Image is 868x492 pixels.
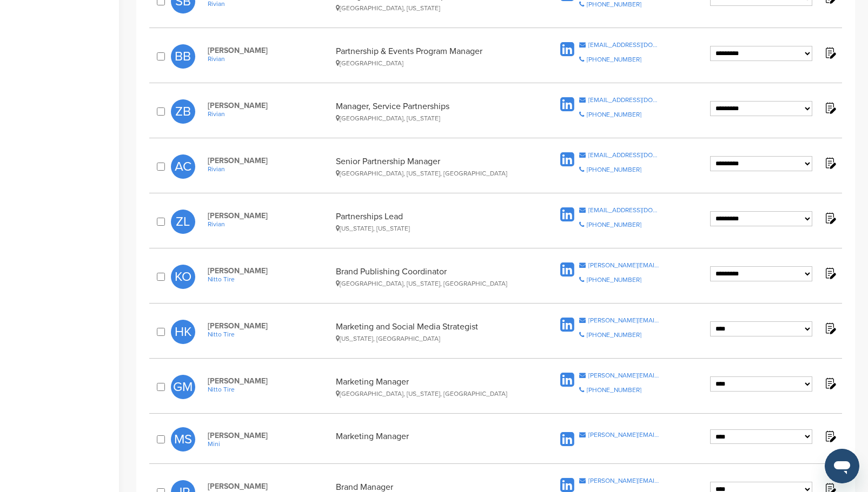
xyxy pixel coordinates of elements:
[588,317,660,323] div: [PERSON_NAME][EMAIL_ADDRESS][DOMAIN_NAME]
[587,387,641,393] div: [PHONE_NUMBER]
[588,432,660,438] div: [PERSON_NAME][EMAIL_ADDRESS][PERSON_NAME][DOMAIN_NAME]
[208,220,330,228] a: Rivian
[171,427,195,451] span: MS
[336,376,528,397] div: Marketing Manager
[208,156,330,165] span: [PERSON_NAME]
[588,97,660,103] div: [EMAIL_ADDRESS][DOMAIN_NAME]
[208,275,330,283] a: Nitto Tire
[208,46,330,55] span: [PERSON_NAME]
[587,1,641,8] div: [PHONE_NUMBER]
[171,99,195,124] span: ZB
[823,156,837,170] img: Notes
[171,210,195,234] span: ZL
[336,4,528,12] div: [GEOGRAPHIC_DATA], [US_STATE]
[208,165,330,173] a: Rivian
[208,110,330,118] a: Rivian
[588,372,660,379] div: [PERSON_NAME][EMAIL_ADDRESS][PERSON_NAME][DOMAIN_NAME]
[336,431,528,448] div: Marketing Manager
[336,211,528,232] div: Partnerships Lead
[823,266,837,280] img: Notes
[336,156,528,177] div: Senior Partnership Manager
[587,332,641,338] div: [PHONE_NUMBER]
[587,111,641,118] div: [PHONE_NUMBER]
[587,277,641,283] div: [PHONE_NUMBER]
[823,46,837,59] img: Notes
[336,114,528,122] div: [GEOGRAPHIC_DATA], [US_STATE]
[823,321,837,335] img: Notes
[208,440,330,448] a: Mini
[208,386,330,393] a: Nitto Tire
[208,431,330,440] span: [PERSON_NAME]
[823,211,837,225] img: Notes
[171,375,195,399] span: GM
[588,42,660,48] div: [EMAIL_ADDRESS][DOMAIN_NAME]
[208,331,330,338] a: Nitto Tire
[823,429,837,443] img: Notes
[171,265,195,289] span: KO
[171,44,195,69] span: BB
[208,211,330,220] span: [PERSON_NAME]
[208,266,330,275] span: [PERSON_NAME]
[208,321,330,331] span: [PERSON_NAME]
[336,101,528,122] div: Manager, Service Partnerships
[588,477,660,484] div: [PERSON_NAME][EMAIL_ADDRESS][PERSON_NAME][DOMAIN_NAME]
[588,207,660,213] div: [EMAIL_ADDRESS][DOMAIN_NAME]
[336,59,528,67] div: [GEOGRAPHIC_DATA]
[588,152,660,158] div: [EMAIL_ADDRESS][DOMAIN_NAME]
[336,335,528,342] div: [US_STATE], [GEOGRAPHIC_DATA]
[336,46,528,67] div: Partnership & Events Program Manager
[587,166,641,173] div: [PHONE_NUMBER]
[208,101,330,110] span: [PERSON_NAME]
[336,170,528,177] div: [GEOGRAPHIC_DATA], [US_STATE], [GEOGRAPHIC_DATA]
[336,280,528,287] div: [GEOGRAPHIC_DATA], [US_STATE], [GEOGRAPHIC_DATA]
[208,376,330,386] span: [PERSON_NAME]
[823,101,837,114] img: Notes
[171,154,195,179] span: AC
[823,376,837,390] img: Notes
[336,266,528,287] div: Brand Publishing Coordinator
[336,390,528,397] div: [GEOGRAPHIC_DATA], [US_STATE], [GEOGRAPHIC_DATA]
[208,55,330,63] a: Rivian
[208,482,330,491] span: [PERSON_NAME]
[587,56,641,63] div: [PHONE_NUMBER]
[587,221,641,228] div: [PHONE_NUMBER]
[588,262,660,268] div: [PERSON_NAME][EMAIL_ADDRESS][PERSON_NAME][DOMAIN_NAME]
[336,225,528,232] div: [US_STATE], [US_STATE]
[825,449,859,483] iframe: Button to launch messaging window
[336,321,528,342] div: Marketing and Social Media Strategist
[171,320,195,344] span: HK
